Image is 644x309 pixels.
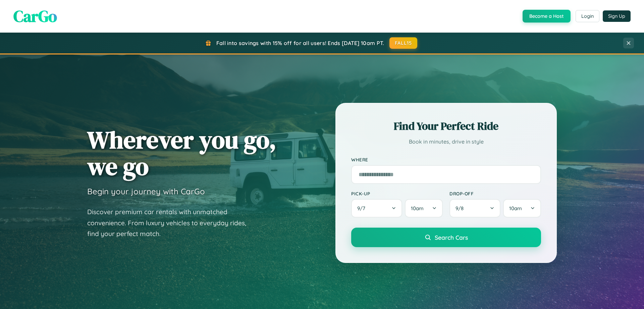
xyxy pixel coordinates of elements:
[503,199,541,218] button: 10am
[351,119,541,133] h2: Find Your Perfect Ride
[351,199,402,218] button: 9/7
[87,186,205,196] h3: Begin your journey with CarGo
[523,10,571,23] button: Become a Host
[405,199,443,218] button: 10am
[455,205,467,211] span: 9 / 8
[435,234,468,241] span: Search Cars
[449,199,500,218] button: 9/8
[351,228,541,247] button: Search Cars
[389,37,418,49] button: FALL15
[357,205,369,211] span: 9 / 7
[216,40,384,46] span: Fall into savings with 15% off for all users! Ends [DATE] 10am PT.
[509,205,522,211] span: 10am
[351,157,541,162] label: Where
[576,10,599,22] button: Login
[351,191,443,196] label: Pick-up
[87,126,276,180] h1: Wherever you go, we go
[449,191,541,196] label: Drop-off
[411,205,424,211] span: 10am
[87,206,255,239] p: Discover premium car rentals with unmatched convenience. From luxury vehicles to everyday rides, ...
[351,137,541,147] p: Book in minutes, drive in style
[603,10,631,22] button: Sign Up
[13,5,57,27] span: CarGo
